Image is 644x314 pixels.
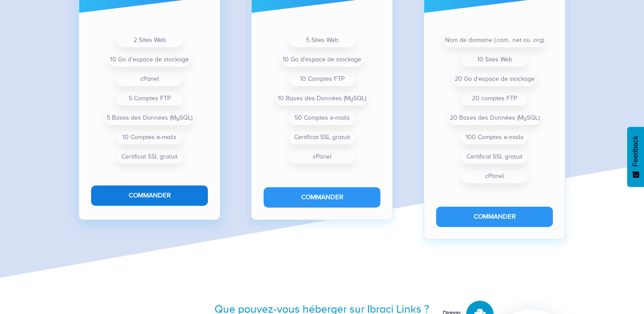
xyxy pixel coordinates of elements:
li: cPanel [461,169,528,183]
button: Commander [436,207,553,227]
li: 20 comptes FTP [461,91,528,106]
li: 10 Comptes e-mails [116,130,183,144]
li: 10 Comptes FTP [289,72,355,86]
li: 5 Comptes FTP [116,91,183,106]
button: Commander [264,187,380,207]
li: 20 Bases des Données (MySQL) [448,111,541,125]
li: 50 Comptes e-mails [289,111,355,125]
li: 10 Sites Web [461,53,528,67]
li: 5 Bases des Données (MySQL) [105,111,194,125]
li: 20 Go d'espace de stockage [453,72,537,86]
button: Feedback - Afficher l’enquête [627,127,644,187]
li: Nom de domaine (.com, .net ou .org) [443,33,546,47]
button: Commander [91,185,208,205]
li: cPanel [289,150,355,164]
span: Feedback [632,136,640,166]
li: 10 Go d'espace de stockage [108,53,191,67]
li: Certificat SSL gratuit [116,150,183,164]
li: Certificat SSL gratuit [289,130,355,144]
li: Certificat SSL gratuit [461,150,528,164]
li: 10 Go d'espace de stockage [281,53,363,67]
li: 5 Sites Web [289,33,355,47]
li: 2 Sites Web [116,33,183,47]
li: 10 Bases des Données (MySQL) [276,91,368,106]
li: cPanel [116,72,183,86]
li: 100 Comptes e-mails [461,130,528,144]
